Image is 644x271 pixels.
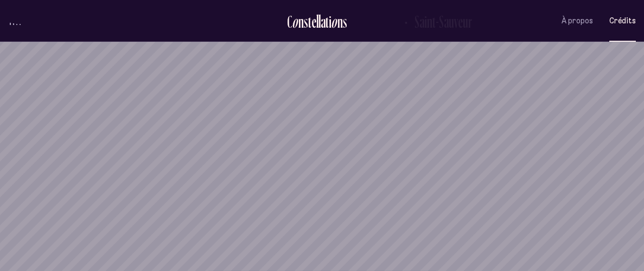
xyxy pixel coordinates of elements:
button: Retour au Quartier [398,12,472,30]
div: n [298,12,304,30]
div: i [329,12,331,30]
div: n [337,12,343,30]
div: t [326,12,329,30]
div: a [321,12,326,30]
div: C [287,12,292,30]
div: l [316,12,318,30]
span: Crédits [609,16,636,26]
div: s [343,12,347,30]
span: À propos [562,16,593,26]
div: l [318,12,321,30]
button: volume audio [8,15,22,27]
div: t [308,12,311,30]
div: s [304,12,308,30]
div: o [331,12,337,30]
button: À propos [562,8,593,34]
div: o [292,12,298,30]
h2: Saint-Sauveur [406,12,472,30]
button: Crédits [609,8,636,34]
div: e [311,12,316,30]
